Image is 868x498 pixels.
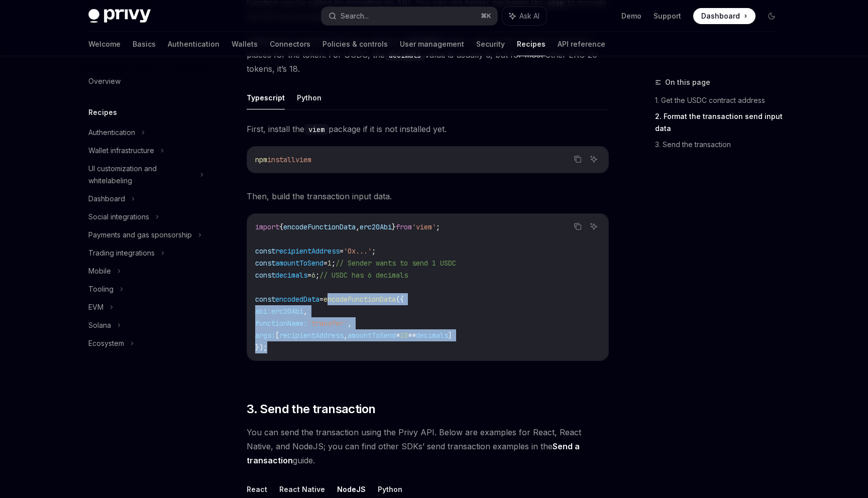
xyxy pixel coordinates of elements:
[279,331,344,340] span: recipientAddress
[322,32,388,56] a: Policies & controls
[476,32,505,56] a: Security
[701,11,740,21] span: Dashboard
[655,108,788,137] a: 2. Format the transaction send input data
[275,246,340,256] span: recipientAddress
[88,247,155,259] div: Trading integrations
[88,9,151,23] img: dark logo
[247,401,375,417] span: 3. Send the transaction
[665,76,710,88] span: On this page
[519,11,539,21] span: Ask AI
[247,122,609,136] span: First, install the package if it is not installed yet.
[571,153,584,166] button: Copy the contents from the code block
[255,271,275,280] span: const
[295,155,311,164] span: viem
[319,295,323,304] span: =
[311,271,315,280] span: 6
[88,75,121,87] div: Overview
[304,124,329,135] code: viem
[247,189,609,203] span: Then, build the transaction input data.
[621,11,641,21] a: Demo
[558,32,605,56] a: API reference
[344,331,348,340] span: ,
[275,271,307,280] span: decimals
[341,10,369,22] div: Search...
[416,331,448,340] span: decimals
[396,295,404,304] span: ({
[255,222,279,231] span: import
[80,72,209,90] a: Overview
[321,7,497,25] button: Search...⌘K
[396,222,412,231] span: from
[336,259,456,268] span: // Sender wants to send 1 USDC
[502,7,547,25] button: Ask AI
[372,246,376,256] span: ;
[587,220,600,233] button: Ask AI
[232,32,258,56] a: Wallets
[587,153,600,166] button: Ask AI
[307,271,311,280] span: =
[360,222,392,231] span: erc20Abi
[693,8,755,24] a: Dashboard
[88,301,103,313] div: EVM
[247,86,285,109] button: Typescript
[764,8,780,24] button: Toggle dark mode
[400,32,464,56] a: User management
[319,271,408,280] span: // USDC has 6 decimals
[448,331,452,340] span: ]
[297,86,321,109] button: Python
[88,229,192,241] div: Payments and gas sponsorship
[392,222,396,231] span: }
[348,319,352,328] span: ,
[323,295,396,304] span: encodeFunctionData
[247,425,609,467] span: You can send the transaction using the Privy API. Below are examples for React, React Native, and...
[275,295,319,304] span: encodedData
[315,271,319,280] span: ;
[275,331,279,340] span: [
[340,246,344,256] span: =
[88,319,111,331] div: Solana
[481,12,491,20] span: ⌘ K
[283,222,356,231] span: encodeFunctionData
[255,307,271,316] span: abi:
[307,319,348,328] span: 'transfer'
[356,222,360,231] span: ,
[255,246,275,256] span: const
[303,307,307,316] span: ,
[270,32,310,56] a: Connectors
[255,343,267,352] span: });
[328,259,332,268] span: 1
[275,259,323,268] span: amountToSend
[279,222,283,231] span: {
[255,331,275,340] span: args:
[168,32,220,56] a: Authentication
[344,246,372,256] span: '0x...'
[255,155,267,164] span: npm
[88,265,111,277] div: Mobile
[571,220,584,233] button: Copy the contents from the code block
[654,11,681,21] a: Support
[255,319,307,328] span: functionName:
[267,155,295,164] span: install
[88,163,194,187] div: UI customization and whitelabeling
[436,222,440,231] span: ;
[88,145,154,157] div: Wallet infrastructure
[655,137,788,153] a: 3. Send the transaction
[332,259,336,268] span: ;
[88,127,135,139] div: Authentication
[88,193,125,205] div: Dashboard
[88,337,124,349] div: Ecosystem
[255,259,275,268] span: const
[88,32,121,56] a: Welcome
[517,32,546,56] a: Recipes
[88,283,114,295] div: Tooling
[133,32,156,56] a: Basics
[400,331,408,340] span: 10
[88,211,149,223] div: Social integrations
[412,222,436,231] span: 'viem'
[655,92,788,108] a: 1. Get the USDC contract address
[348,331,396,340] span: amountToSend
[255,295,275,304] span: const
[271,307,303,316] span: erc20Abi
[88,106,117,118] h5: Recipes
[323,259,328,268] span: =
